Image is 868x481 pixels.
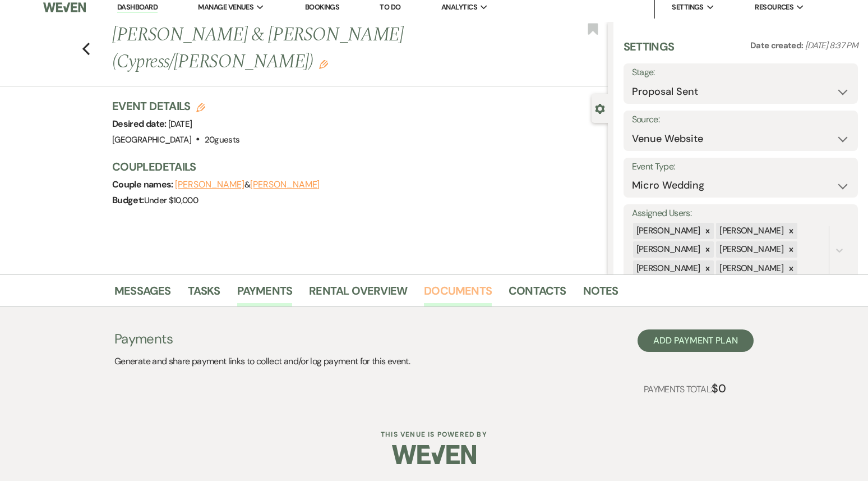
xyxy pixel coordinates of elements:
[633,260,702,277] div: [PERSON_NAME]
[583,282,618,306] a: Notes
[112,178,175,190] span: Couple names:
[250,180,320,189] button: [PERSON_NAME]
[112,22,504,75] h1: [PERSON_NAME] & [PERSON_NAME] (Cypress/[PERSON_NAME])
[112,159,597,175] h3: Couple Details
[380,2,400,12] a: To Do
[114,354,410,369] p: Generate and share payment links to collect and/or log payment for this event.
[112,98,239,114] h3: Event Details
[198,2,253,13] span: Manage Venues
[205,134,240,145] span: 20 guests
[632,65,849,81] label: Stage:
[392,435,476,474] img: Weven Logo
[319,59,328,69] button: Edit
[712,381,726,396] strong: $0
[750,40,805,51] span: Date created:
[188,282,220,306] a: Tasks
[424,282,492,306] a: Documents
[509,282,566,306] a: Contacts
[114,282,171,306] a: Messages
[672,2,704,13] span: Settings
[644,379,726,397] p: Payments Total:
[716,260,785,277] div: [PERSON_NAME]
[112,134,191,145] span: [GEOGRAPHIC_DATA]
[632,112,849,128] label: Source:
[175,180,244,189] button: [PERSON_NAME]
[632,159,849,175] label: Event Type:
[305,2,340,12] a: Bookings
[755,2,793,13] span: Resources
[805,40,858,51] span: [DATE] 8:37 PM
[309,282,407,306] a: Rental Overview
[114,329,410,349] h3: Payments
[441,2,477,13] span: Analytics
[716,223,785,239] div: [PERSON_NAME]
[175,179,320,190] span: &
[632,205,849,222] label: Assigned Users:
[633,223,702,239] div: [PERSON_NAME]
[716,241,785,258] div: [PERSON_NAME]
[237,282,293,306] a: Payments
[633,241,702,258] div: [PERSON_NAME]
[624,39,675,63] h3: Settings
[638,329,754,352] button: Add Payment Plan
[144,195,198,206] span: Under $10,000
[117,2,158,13] a: Dashboard
[112,118,168,130] span: Desired date:
[112,194,144,206] span: Budget:
[168,118,192,130] span: [DATE]
[595,103,605,113] button: Close lead details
